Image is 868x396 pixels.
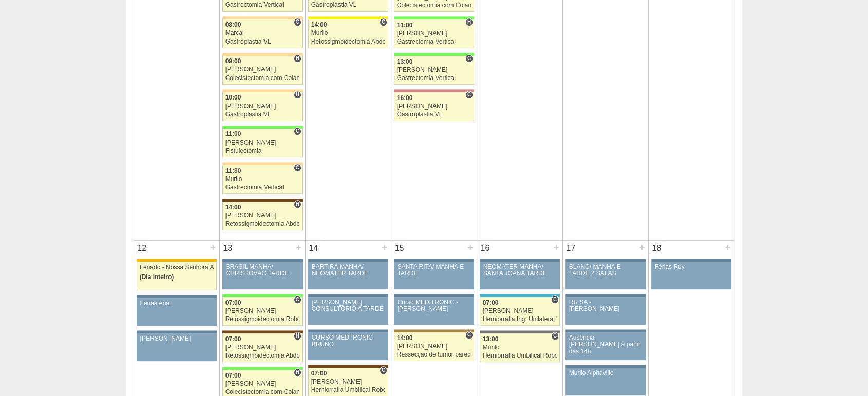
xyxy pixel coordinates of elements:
[294,368,301,377] span: Hospital
[222,294,303,297] div: Key: Brasil
[637,241,646,254] div: +
[225,352,300,359] div: Retossigmoidectomia Abdominal VL
[137,262,217,290] a: Feriado - Nossa Senhora Aparecida (Dia inteiro)
[397,351,471,358] div: Ressecção de tumor parede abdominal pélvica
[397,94,413,102] span: 16:00
[140,335,214,342] div: [PERSON_NAME]
[651,259,731,262] div: Key: Aviso
[483,308,557,314] div: [PERSON_NAME]
[397,30,471,37] div: [PERSON_NAME]
[222,53,303,56] div: Key: Bartira
[483,352,557,359] div: Herniorrafia Umbilical Robótica
[225,299,241,306] span: 07:00
[565,262,646,289] a: BLANC/ MANHÃ E TARDE 2 SALAS
[483,299,499,306] span: 07:00
[465,18,473,26] span: Hospital
[565,365,646,368] div: Key: Aviso
[225,335,241,343] span: 07:00
[308,329,388,332] div: Key: Aviso
[394,259,474,262] div: Key: Aviso
[222,330,303,333] div: Key: Santa Joana
[311,379,386,385] div: [PERSON_NAME]
[480,259,560,262] div: Key: Aviso
[225,111,300,118] div: Gastroplastia VL
[394,297,474,325] a: Curso MEDITRONIC - [PERSON_NAME]
[380,241,389,254] div: +
[466,241,475,254] div: +
[380,366,387,374] span: Consultório
[480,262,560,289] a: NEOMATER MANHÃ/ SANTA JOANA TARDE
[397,343,471,350] div: [PERSON_NAME]
[226,264,299,277] div: BRASIL MANHÃ/ CHRISTOVÃO TARDE
[225,140,300,146] div: [PERSON_NAME]
[225,2,300,8] div: Gastrectomia Vertical
[391,241,407,256] div: 15
[397,67,471,73] div: [PERSON_NAME]
[222,262,303,289] a: BRASIL MANHÃ/ CHRISTOVÃO TARDE
[723,241,732,254] div: +
[225,30,300,36] div: Marcal
[565,368,646,395] a: Murilo Alphaville
[222,297,303,326] a: C 07:00 [PERSON_NAME] Retossigmoidectomia Robótica
[397,22,413,29] span: 11:00
[569,334,643,355] div: Ausência [PERSON_NAME] a partir das 14h
[308,332,388,360] a: CURSO MEDTRONIC BRUNO
[294,295,301,304] span: Consultório
[397,334,413,342] span: 14:00
[306,241,322,256] div: 14
[225,184,300,191] div: Gastrectomia Vertical
[222,92,303,121] a: H 10:00 [PERSON_NAME] Gastroplastia VL
[222,89,303,92] div: Key: Bartira
[294,241,303,254] div: +
[394,329,474,332] div: Key: Oswaldo Cruz Paulista
[394,92,474,121] a: C 16:00 [PERSON_NAME] Gastroplastia VL
[551,332,559,340] span: Consultório
[312,334,385,348] div: CURSO MEDTRONIC BRUNO
[565,294,646,297] div: Key: Aviso
[137,259,217,262] div: Key: Feriado
[563,241,579,256] div: 17
[225,221,300,227] div: Retossigmoidectomia Abdominal VL
[565,259,646,262] div: Key: Aviso
[565,297,646,325] a: RR SA - [PERSON_NAME]
[483,264,557,277] div: NEOMATER MANHÃ/ SANTA JOANA TARDE
[137,295,217,298] div: Key: Aviso
[225,204,241,211] span: 14:00
[311,21,327,28] span: 14:00
[222,19,303,48] a: C 08:00 Marcal Gastroplastia VL
[552,241,560,254] div: +
[480,297,560,326] a: C 07:00 [PERSON_NAME] Herniorrafia Ing. Unilateral VL
[398,264,471,277] div: SANTA RITA/ MANHÃ E TARDE
[394,262,474,289] a: SANTA RITA/ MANHÃ E TARDE
[397,2,471,9] div: Colecistectomia com Colangiografia VL
[480,294,560,297] div: Key: Neomater
[222,367,303,370] div: Key: Brasil
[397,111,471,118] div: Gastroplastia VL
[311,387,386,393] div: Herniorrafia Umbilical Robótica
[465,91,473,99] span: Consultório
[225,148,300,154] div: Fistulectomia
[308,19,388,48] a: C 14:00 Murilo Retossigmoidectomia Abdominal VL
[225,75,300,82] div: Colecistectomia com Colangiografia VL
[225,308,300,314] div: [PERSON_NAME]
[397,38,471,45] div: Gastrectomia Vertical
[225,130,241,137] span: 11:00
[222,259,303,262] div: Key: Aviso
[308,16,388,19] div: Key: Santa Rita
[569,264,643,277] div: BLANC/ MANHÃ E TARDE 2 SALAS
[483,316,557,323] div: Herniorrafia Ing. Unilateral VL
[222,202,303,230] a: H 14:00 [PERSON_NAME] Retossigmoidectomia Abdominal VL
[220,241,236,256] div: 13
[308,365,388,368] div: Key: Santa Joana
[225,103,300,110] div: [PERSON_NAME]
[294,200,301,208] span: Hospital
[294,164,301,172] span: Consultório
[209,241,217,254] div: +
[397,75,471,82] div: Gastrectomia Vertical
[569,370,643,377] div: Murilo Alphaville
[225,167,241,174] span: 11:30
[225,176,300,183] div: Murilo
[222,56,303,85] a: H 09:00 [PERSON_NAME] Colecistectomia com Colangiografia VL
[394,56,474,85] a: C 13:00 [PERSON_NAME] Gastrectomia Vertical
[225,344,300,351] div: [PERSON_NAME]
